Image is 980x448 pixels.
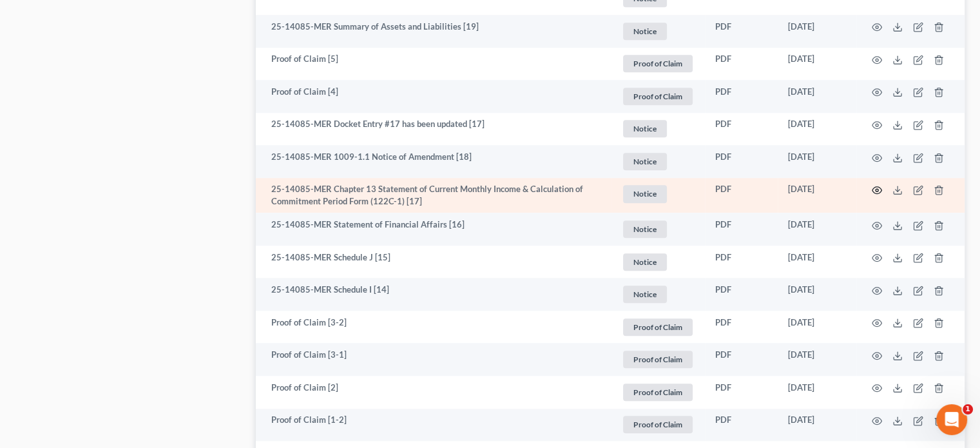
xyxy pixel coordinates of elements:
a: Proof of Claim [621,317,695,338]
td: 25-14085-MER Chapter 13 Statement of Current Monthly Income & Calculation of Commitment Period Fo... [256,178,611,213]
td: [DATE] [778,213,856,246]
td: Proof of Claim [3-1] [256,343,611,376]
span: Proof of Claim [623,318,693,336]
td: [DATE] [778,376,856,409]
a: Notice [621,21,695,42]
td: [DATE] [778,48,856,81]
td: PDF [705,15,778,48]
td: PDF [705,311,778,344]
a: Notice [621,151,695,172]
a: Proof of Claim [621,349,695,370]
span: Notice [623,286,667,303]
td: [DATE] [778,409,856,442]
td: PDF [705,113,778,146]
td: 25-14085-MER Statement of Financial Affairs [16] [256,213,611,246]
td: [DATE] [778,343,856,376]
td: PDF [705,145,778,178]
td: 25-14085-MER Schedule J [15] [256,246,611,278]
a: Proof of Claim [621,53,695,74]
td: 25-14085-MER 1009-1.1 Notice of Amendment [18] [256,145,611,178]
td: [DATE] [778,311,856,344]
span: Notice [623,23,667,40]
span: Notice [623,185,667,202]
td: PDF [705,246,778,278]
td: 25-14085-MER Docket Entry #17 has been updated [17] [256,113,611,146]
a: Notice [621,183,695,204]
span: 1 [963,404,973,414]
td: PDF [705,178,778,213]
span: Proof of Claim [623,416,693,433]
td: 25-14085-MER Schedule I [14] [256,278,611,311]
a: Notice [621,219,695,240]
a: Proof of Claim [621,414,695,435]
td: Proof of Claim [4] [256,80,611,113]
td: [DATE] [778,15,856,48]
td: Proof of Claim [2] [256,376,611,409]
td: PDF [705,213,778,246]
span: Proof of Claim [623,351,693,368]
span: Proof of Claim [623,55,693,72]
span: Notice [623,153,667,170]
a: Proof of Claim [621,86,695,107]
span: Proof of Claim [623,88,693,105]
iframe: Intercom live chat [936,404,967,435]
td: PDF [705,80,778,113]
span: Notice [623,120,667,137]
a: Notice [621,284,695,305]
td: 25-14085-MER Summary of Assets and Liabilities [19] [256,15,611,48]
td: PDF [705,343,778,376]
td: Proof of Claim [1-2] [256,409,611,442]
td: PDF [705,376,778,409]
td: PDF [705,278,778,311]
td: [DATE] [778,113,856,146]
td: [DATE] [778,178,856,213]
td: PDF [705,409,778,442]
span: Proof of Claim [623,384,693,401]
td: Proof of Claim [3-2] [256,311,611,344]
td: PDF [705,48,778,81]
td: [DATE] [778,278,856,311]
td: Proof of Claim [5] [256,48,611,81]
span: Notice [623,220,667,238]
span: Notice [623,253,667,271]
a: Notice [621,118,695,139]
a: Notice [621,251,695,273]
td: [DATE] [778,80,856,113]
td: [DATE] [778,246,856,278]
td: [DATE] [778,145,856,178]
a: Proof of Claim [621,382,695,403]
